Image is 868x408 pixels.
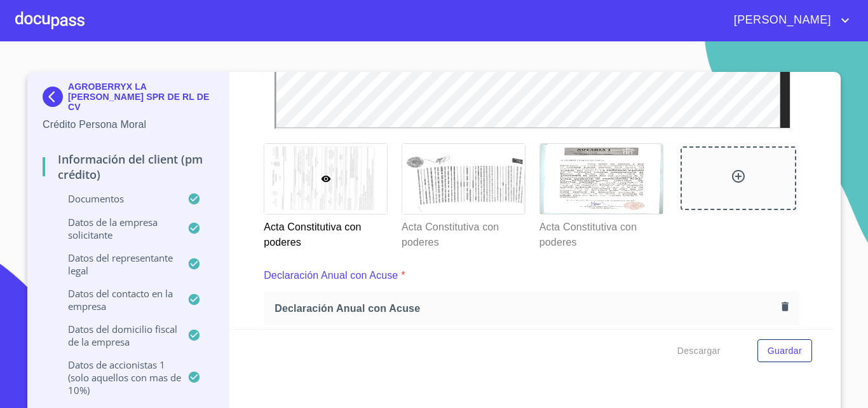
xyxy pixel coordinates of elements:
[43,81,214,117] div: AGROBERRYX LA [PERSON_NAME] SPR DE RL DE CV
[724,10,853,31] button: account of current user
[43,358,187,397] p: Datos de accionistas 1 (solo aquellos con mas de 10%)
[724,10,837,31] span: [PERSON_NAME]
[757,339,812,363] button: Guardar
[43,251,187,277] p: Datos del representante legal
[402,215,524,250] p: Acta Constitutiva con poderes
[402,144,525,213] img: Acta Constitutiva con poderes
[264,215,386,250] p: Acta Constitutiva con poderes
[43,216,187,241] p: Datos de la empresa solicitante
[43,87,68,107] img: Docupass spot blue
[43,323,187,348] p: Datos del domicilio fiscal de la empresa
[677,343,721,359] span: Descargar
[672,339,726,363] button: Descargar
[275,302,776,315] span: Declaración Anual con Acuse
[264,268,398,283] p: Declaración Anual con Acuse
[68,81,214,112] p: AGROBERRYX LA [PERSON_NAME] SPR DE RL DE CV
[768,343,802,359] span: Guardar
[43,117,214,132] p: Crédito Persona Moral
[43,192,187,205] p: Documentos
[540,144,663,213] img: Acta Constitutiva con poderes
[539,215,662,250] p: Acta Constitutiva con poderes
[43,287,187,313] p: Datos del contacto en la empresa
[43,151,214,182] p: Información del Client (PM crédito)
